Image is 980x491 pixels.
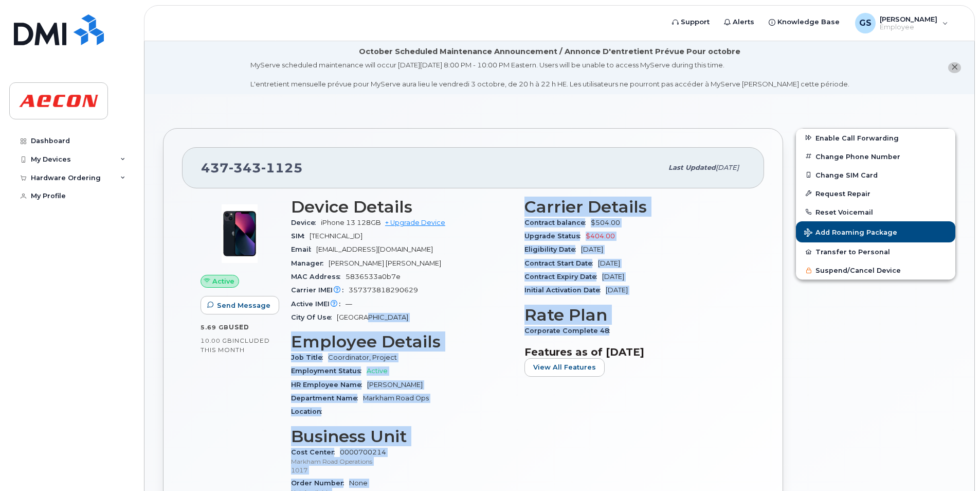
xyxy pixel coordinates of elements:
[524,306,746,324] h3: Rate Plan
[291,246,316,253] span: Email
[209,203,270,265] img: image20231002-3703462-1ig824h.jpeg
[201,324,229,331] span: 5.69 GB
[291,273,346,280] span: MAC Address
[346,273,401,280] span: 5836533a0b7e
[201,296,279,314] button: Send Message
[796,129,955,147] button: Enable Call Forwarding
[291,313,337,321] span: City Of Use
[328,354,397,361] span: Coordinator, Project
[385,219,445,226] a: + Upgrade Device
[524,358,605,377] button: View All Features
[321,219,381,226] span: iPhone 13 128GB
[796,184,955,203] button: Request Repair
[524,232,586,240] span: Upgrade Status
[796,261,955,279] button: Suspend/Cancel Device
[796,221,955,242] button: Add Roaming Package
[291,300,346,308] span: Active IMEI
[291,448,512,475] span: 0000700214
[291,219,321,226] span: Device
[291,479,349,487] span: Order Number
[524,219,591,226] span: Contract balance
[201,160,303,176] span: 437
[337,313,408,321] span: [GEOGRAPHIC_DATA]
[668,164,716,171] span: Last updated
[591,219,620,226] span: $504.00
[524,259,598,267] span: Contract Start Date
[524,327,615,335] span: Corporate Complete 48
[359,46,740,57] div: October Scheduled Maintenance Announcement / Annonce D'entretient Prévue Pour octobre
[524,198,746,216] h3: Carrier Details
[217,301,270,310] span: Send Message
[349,286,418,294] span: 357373818290629
[250,60,849,89] div: MyServe scheduled maintenance will occur [DATE][DATE] 8:00 PM - 10:00 PM Eastern. Users will be u...
[291,394,363,402] span: Department Name
[261,160,303,176] span: 1125
[329,259,441,267] span: [PERSON_NAME] [PERSON_NAME]
[796,166,955,184] button: Change SIM Card
[201,337,270,354] span: included this month
[524,246,581,253] span: Eligibility Date
[291,457,512,466] p: Markham Road Operations
[948,62,961,73] button: close notification
[533,362,596,372] span: View All Features
[598,259,620,267] span: [DATE]
[291,367,367,375] span: Employment Status
[291,408,327,415] span: Location
[581,246,603,253] span: [DATE]
[524,273,602,280] span: Contract Expiry Date
[229,323,249,331] span: used
[363,394,429,402] span: Markham Road Ops
[346,300,352,308] span: —
[716,164,739,171] span: [DATE]
[796,147,955,166] button: Change Phone Number
[815,134,899,142] span: Enable Call Forwarding
[796,242,955,261] button: Transfer to Personal
[586,232,615,240] span: $404.00
[291,427,512,446] h3: Business Unit
[310,232,362,240] span: [TECHNICAL_ID]
[291,466,512,475] p: 1017
[524,286,606,294] span: Initial Activation Date
[796,203,955,221] button: Reset Voicemail
[291,259,329,267] span: Manager
[316,246,433,253] span: [EMAIL_ADDRESS][DOMAIN_NAME]
[291,448,340,456] span: Cost Center
[291,198,512,216] h3: Device Details
[606,286,628,294] span: [DATE]
[367,367,388,375] span: Active
[291,332,512,351] h3: Employee Details
[804,229,897,238] span: Add Roaming Package
[524,346,746,358] h3: Features as of [DATE]
[291,286,349,294] span: Carrier IMEI
[212,276,234,286] span: Active
[291,381,367,389] span: HR Employee Name
[229,160,261,176] span: 343
[201,337,232,344] span: 10.00 GB
[291,232,310,240] span: SIM
[291,354,328,361] span: Job Title
[367,381,423,389] span: [PERSON_NAME]
[602,273,624,280] span: [DATE]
